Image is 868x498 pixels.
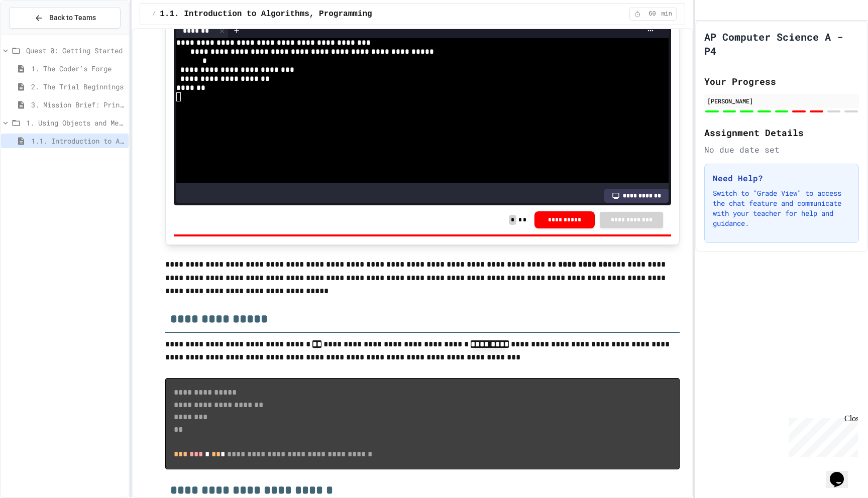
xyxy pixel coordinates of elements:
h2: Assignment Details [704,126,859,140]
span: 3. Mission Brief: Print vs. Println Quest [31,99,125,110]
h1: AP Computer Science A - P4 [704,30,859,58]
span: / [152,10,156,18]
span: Back to Teams [49,13,96,23]
iframe: chat widget [785,414,858,457]
h2: Your Progress [704,74,859,88]
div: [PERSON_NAME] [707,96,856,105]
h3: Need Help? [713,172,850,184]
div: No due date set [704,144,859,156]
span: 1.1. Introduction to Algorithms, Programming, and Compilers [160,8,445,20]
span: 1.1. Introduction to Algorithms, Programming, and Compilers [31,136,125,146]
span: Quest 0: Getting Started [26,45,125,56]
iframe: chat widget [826,458,858,488]
p: Switch to "Grade View" to access the chat feature and communicate with your teacher for help and ... [713,188,850,228]
span: 60 [644,10,660,18]
span: 1. Using Objects and Methods [26,117,125,128]
span: 2. The Trial Beginnings [31,81,125,92]
span: 1. The Coder’s Forge [31,63,125,74]
span: min [661,10,672,18]
div: Chat with us now!Close [4,4,69,64]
